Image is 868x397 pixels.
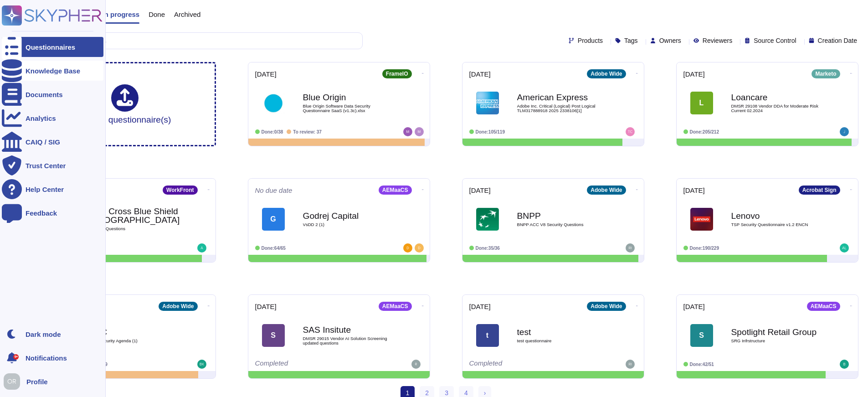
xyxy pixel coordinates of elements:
[379,302,412,311] div: AEMaaCS
[517,93,608,102] b: American Express
[476,92,499,114] img: Logo
[255,187,293,194] span: No due date
[731,328,822,336] b: Spotlight Retail Group
[731,93,822,102] b: Loancare
[703,37,732,44] span: Reviewers
[476,324,499,347] div: t
[799,186,840,195] div: Acrobat Sign
[690,362,714,367] span: Done: 42/51
[262,208,285,231] div: G
[659,37,681,44] span: Owners
[197,360,206,369] img: user
[690,129,719,134] span: Done: 205/212
[303,222,394,227] span: VsDD 2 (1)
[102,11,139,18] span: In progress
[517,211,608,220] b: BNPP
[303,336,394,345] span: DMSR 29015 Vendor AI Solution Screening updated questions
[26,162,66,169] div: Trust Center
[690,92,713,114] div: L
[293,129,322,134] span: To review: 37
[683,71,705,77] span: [DATE]
[262,246,286,251] span: Done: 64/65
[403,127,412,136] img: user
[517,328,608,336] b: test
[626,360,635,369] img: user
[517,104,608,113] span: Adobe Inc. Critical (Logical) Post Logical TLM317888918 2025 2338106[1]
[731,339,822,343] span: SRG Infrstructure
[382,69,412,78] div: FrameIO
[2,84,103,104] a: Documents
[26,91,63,98] div: Documents
[469,187,491,194] span: [DATE]
[578,37,603,44] span: Products
[2,37,103,57] a: Questionnaires
[484,389,486,397] span: ›
[517,339,608,343] span: test questionnaire
[89,227,180,231] span: Security Questions
[587,69,626,78] div: Adobe Wide
[159,302,197,311] div: Adobe Wide
[731,211,822,220] b: Lenovo
[403,243,412,253] img: user
[2,61,103,81] a: Knowledge Base
[624,37,638,44] span: Tags
[731,222,822,227] span: TSP Security Questionnaire v1.2 ENCN
[411,360,421,369] img: user
[26,115,56,122] div: Analytics
[262,92,285,114] img: Logo
[26,355,67,361] span: Notifications
[2,155,103,175] a: Trust Center
[469,303,491,310] span: [DATE]
[149,11,165,18] span: Done
[469,71,491,77] span: [DATE]
[262,324,285,347] div: S
[26,331,61,338] div: Dark mode
[469,360,581,369] div: Completed
[89,207,180,224] b: Blue Cross Blue Shield [GEOGRAPHIC_DATA]
[812,69,840,78] div: Marketo
[255,71,277,77] span: [DATE]
[174,11,200,18] span: Archived
[2,179,103,199] a: Help Center
[255,303,277,310] span: [DATE]
[13,354,19,360] div: 9+
[79,362,108,367] span: To review: 29
[303,211,394,220] b: Godrej Capital
[690,324,713,347] div: S
[587,186,626,195] div: Adobe Wide
[26,139,60,145] div: CAIQ / SIG
[415,243,424,253] img: user
[754,37,796,44] span: Source Control
[476,208,499,231] img: Logo
[26,67,80,74] div: Knowledge Base
[78,84,171,124] div: Upload questionnaire(s)
[840,360,849,369] img: user
[731,104,822,113] span: DMSR 29108 Vendor DDA for Moderate Risk Current 02.2024
[262,129,283,134] span: Done: 0/38
[303,104,394,113] span: Blue Origin Software Data Security Questionnaire SaaS (v1.3c).xlsx
[476,129,505,134] span: Done: 105/119
[818,37,857,44] span: Creation Date
[36,33,362,49] input: Search by keywords
[4,373,20,390] img: user
[626,243,635,253] img: user
[26,186,64,193] div: Help Center
[303,325,394,334] b: SAS Insitute
[26,210,57,217] div: Feedback
[587,302,626,311] div: Adobe Wide
[690,246,719,251] span: Done: 190/229
[2,108,103,128] a: Analytics
[303,93,394,102] b: Blue Origin
[476,246,500,251] span: Done: 35/36
[690,208,713,231] img: Logo
[379,186,412,195] div: AEMaaCS
[26,378,48,385] span: Profile
[626,127,635,136] img: user
[840,127,849,136] img: user
[840,243,849,253] img: user
[2,132,103,152] a: CAIQ / SIG
[197,243,206,253] img: user
[2,371,26,392] button: user
[2,203,103,223] a: Feedback
[415,127,424,136] img: user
